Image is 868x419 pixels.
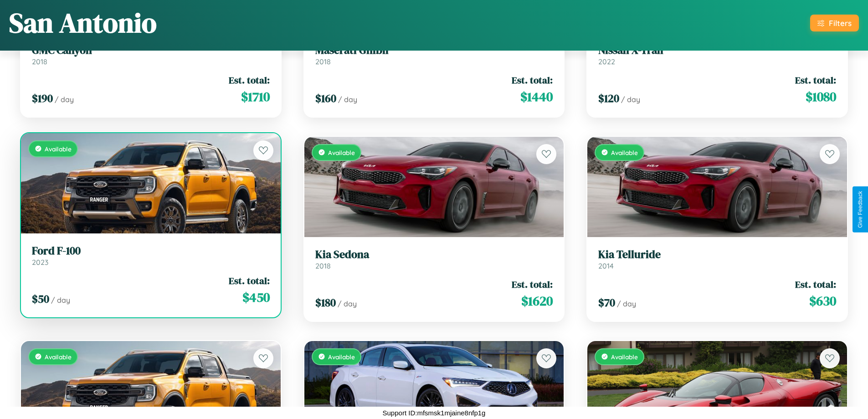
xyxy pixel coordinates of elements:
[51,295,70,305] span: / day
[9,4,157,41] h1: San Antonio
[598,57,615,66] span: 2022
[328,149,355,156] span: Available
[32,91,53,106] span: $ 190
[598,248,836,270] a: Kia Telluride2014
[810,15,859,31] button: Filters
[809,292,836,310] span: $ 630
[229,274,270,287] span: Est. total:
[383,407,486,419] p: Support ID: mfsmsk1mjaine8nfp1g
[520,88,553,106] span: $ 1440
[328,353,355,361] span: Available
[315,44,553,57] h3: Maserati Ghibli
[598,295,615,310] span: $ 70
[806,88,836,106] span: $ 1080
[621,95,640,104] span: / day
[521,292,553,310] span: $ 1620
[32,44,270,66] a: GMC Canyon2018
[315,248,553,261] h3: Kia Sedona
[32,291,49,306] span: $ 50
[315,261,331,270] span: 2018
[829,18,852,28] div: Filters
[315,44,553,66] a: Maserati Ghibli2018
[32,258,48,267] span: 2023
[315,57,331,66] span: 2018
[32,57,47,66] span: 2018
[241,88,270,106] span: $ 1710
[45,145,72,153] span: Available
[32,44,270,57] h3: GMC Canyon
[315,248,553,270] a: Kia Sedona2018
[598,248,836,261] h3: Kia Telluride
[598,44,836,57] h3: Nissan X-Trail
[32,244,270,258] h3: Ford F-100
[598,44,836,66] a: Nissan X-Trail2022
[55,95,74,104] span: / day
[598,91,619,106] span: $ 120
[857,191,863,228] div: Give Feedback
[598,261,614,270] span: 2014
[45,353,72,361] span: Available
[32,244,270,267] a: Ford F-1002023
[795,278,836,291] span: Est. total:
[242,288,270,306] span: $ 450
[512,73,553,87] span: Est. total:
[315,91,336,106] span: $ 160
[338,95,357,104] span: / day
[229,73,270,87] span: Est. total:
[611,149,638,156] span: Available
[611,353,638,361] span: Available
[617,299,636,308] span: / day
[795,73,836,87] span: Est. total:
[315,295,336,310] span: $ 180
[338,299,357,308] span: / day
[512,278,553,291] span: Est. total:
